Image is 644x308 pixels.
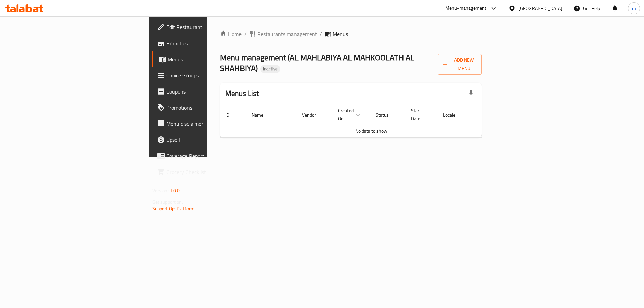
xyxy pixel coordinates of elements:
[518,5,562,12] div: [GEOGRAPHIC_DATA]
[152,83,257,100] a: Coupons
[252,111,272,119] span: Name
[260,65,280,73] div: Inactive
[152,148,257,164] a: Coverage Report
[166,152,251,160] span: Coverage Report
[166,87,251,96] span: Coupons
[166,71,251,79] span: Choice Groups
[152,198,183,206] span: Get support on:
[152,100,257,116] a: Promotions
[260,66,280,72] span: Inactive
[438,54,482,75] button: Add New Menu
[152,51,257,67] a: Menus
[220,50,414,76] span: Menu management ( AL MAHLABIYA AL MAHKOOLATH AL SHAHBIYA )
[152,19,257,35] a: Edit Restaurant
[170,186,180,195] span: 1.0.0
[152,164,257,180] a: Grocery Checklist
[338,107,362,123] span: Created On
[166,23,251,31] span: Edit Restaurant
[463,85,479,102] div: Export file
[632,5,636,12] span: m
[445,4,487,12] div: Menu-management
[355,127,387,135] span: No data to show
[249,30,317,38] a: Restaurants management
[168,55,251,63] span: Menus
[166,168,251,176] span: Grocery Checklist
[472,105,523,125] th: Actions
[257,30,317,38] span: Restaurants management
[333,30,348,38] span: Menus
[220,30,482,38] nav: breadcrumb
[443,111,464,119] span: Locale
[166,136,251,144] span: Upsell
[152,116,257,132] a: Menu disclaimer
[166,120,251,128] span: Menu disclaimer
[411,107,430,123] span: Start Date
[152,132,257,148] a: Upsell
[152,35,257,51] a: Branches
[225,88,259,99] h2: Menus List
[152,67,257,83] a: Choice Groups
[376,111,397,119] span: Status
[320,30,322,38] li: /
[225,111,238,119] span: ID
[166,104,251,112] span: Promotions
[302,111,325,119] span: Vendor
[443,56,477,73] span: Add New Menu
[220,105,523,138] table: enhanced table
[152,186,169,195] span: Version:
[152,204,195,213] a: Support.OpsPlatform
[166,39,251,47] span: Branches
